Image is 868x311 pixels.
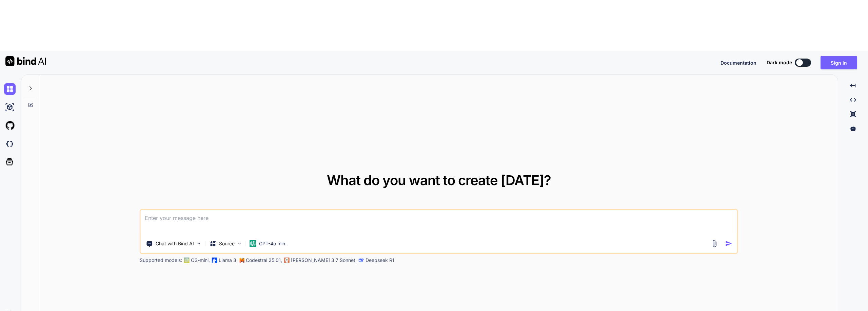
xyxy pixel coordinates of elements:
img: chat [4,83,16,95]
button: Documentation [721,59,756,66]
img: claude [359,258,364,263]
p: GPT-4o min.. [259,240,288,247]
img: ai-studio [4,102,16,113]
img: githubLight [4,120,16,131]
p: Source [219,240,235,247]
img: Mistral-AI [240,258,244,263]
p: O3-mini, [191,257,210,264]
img: Pick Models [237,241,242,246]
p: [PERSON_NAME] 3.7 Sonnet, [291,257,357,264]
img: claude [284,258,290,263]
p: Llama 3, [219,257,238,264]
p: Supported models: [140,257,182,264]
img: Bind AI [5,56,46,66]
span: What do you want to create [DATE]? [327,172,551,188]
p: Deepseek R1 [366,257,394,264]
button: Sign in [821,56,857,69]
img: Pick Tools [196,241,202,246]
span: Documentation [721,60,756,66]
img: darkCloudIdeIcon [4,138,16,150]
p: Codestral 25.01, [246,257,282,264]
img: GPT-4o mini [250,240,256,247]
img: attachment [711,240,718,247]
img: icon [725,240,732,247]
span: Dark mode [767,59,792,66]
p: Chat with Bind AI [156,240,194,247]
img: GPT-4 [184,258,190,263]
img: Llama2 [212,258,217,263]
